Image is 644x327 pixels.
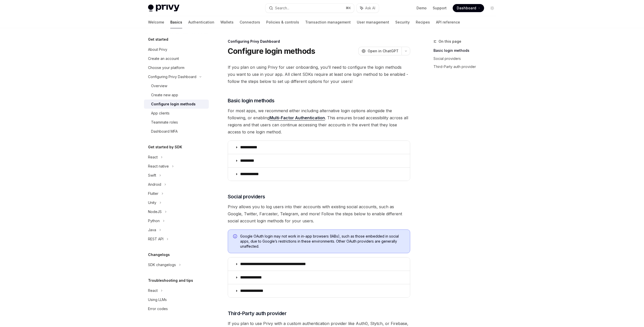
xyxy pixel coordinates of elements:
div: Android [148,181,161,188]
span: Ask AI [365,6,375,11]
div: Configure login methods [151,101,196,107]
a: API reference [436,16,460,28]
span: Privy allows you to log users into their accounts with existing social accounts, such as Google, ... [228,203,410,224]
div: Choose your platform [148,65,184,71]
div: Search... [275,5,289,11]
a: App clients [144,109,209,118]
h1: Configure login methods [228,46,315,56]
div: Error codes [148,306,168,312]
img: light logo [148,5,179,12]
a: User management [357,16,389,28]
a: Transaction management [305,16,351,28]
a: Choose your platform [144,63,209,72]
a: Social providers [433,55,500,63]
div: REST API [148,236,163,242]
div: SDK changelogs [148,262,176,268]
a: Error codes [144,304,209,313]
div: Create new app [151,92,178,98]
a: Connectors [240,16,260,28]
h5: Changelogs [148,252,170,258]
a: Authentication [188,16,214,28]
a: Dashboard MFA [144,127,209,136]
div: App clients [151,110,170,116]
div: NodeJS [148,209,162,215]
a: Dashboard [453,4,484,12]
a: Configure login methods [144,100,209,109]
a: Basic login methods [433,46,500,55]
div: About Privy [148,46,167,53]
a: Support [433,6,447,11]
div: Overview [151,83,167,89]
span: Open in ChatGPT [368,49,399,54]
a: Basics [170,16,182,28]
h5: Get started [148,36,168,42]
div: Using LLMs [148,297,167,303]
div: Configuring Privy Dashboard [228,39,410,44]
div: Teammate roles [151,119,178,125]
span: Dashboard [457,6,476,11]
div: Configuring Privy Dashboard [148,74,196,80]
a: Policies & controls [266,16,299,28]
button: Open in ChatGPT [358,47,402,55]
span: For most apps, we recommend either including alternative login options alongside the following, o... [228,107,410,135]
button: Search...⌘K [265,4,354,13]
h5: Troubleshooting and tips [148,277,193,284]
svg: Info [233,234,238,239]
a: Welcome [148,16,164,28]
span: Google OAuth login may not work in in-app browsers (IABs), such as those embedded in social apps,... [240,234,405,249]
div: React [148,288,158,294]
h5: Get started by SDK [148,144,182,150]
a: Teammate roles [144,118,209,127]
span: ⌘ K [346,6,351,10]
button: Toggle dark mode [488,4,496,12]
span: If you plan on using Privy for user onboarding, you’ll need to configure the login methods you wa... [228,64,410,85]
span: On this page [439,38,461,44]
div: Swift [148,172,156,178]
span: Third-Party auth provider [228,310,287,317]
div: React [148,154,158,160]
a: Third-Party auth provider [433,63,500,71]
a: Multi-Factor Authentication [269,115,325,121]
div: Python [148,218,160,224]
div: Create an account [148,56,179,62]
a: Create new app [144,90,209,100]
div: Flutter [148,191,158,197]
a: Wallets [220,16,234,28]
span: Social providers [228,193,265,200]
button: Ask AI [357,4,379,13]
a: Security [395,16,410,28]
div: Java [148,227,156,233]
a: Using LLMs [144,295,209,304]
a: Overview [144,81,209,90]
div: Dashboard MFA [151,128,178,134]
a: Demo [417,6,427,11]
a: Recipes [416,16,430,28]
a: Create an account [144,54,209,63]
span: Basic login methods [228,97,275,104]
a: About Privy [144,45,209,54]
div: React native [148,163,169,169]
div: Unity [148,200,156,206]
